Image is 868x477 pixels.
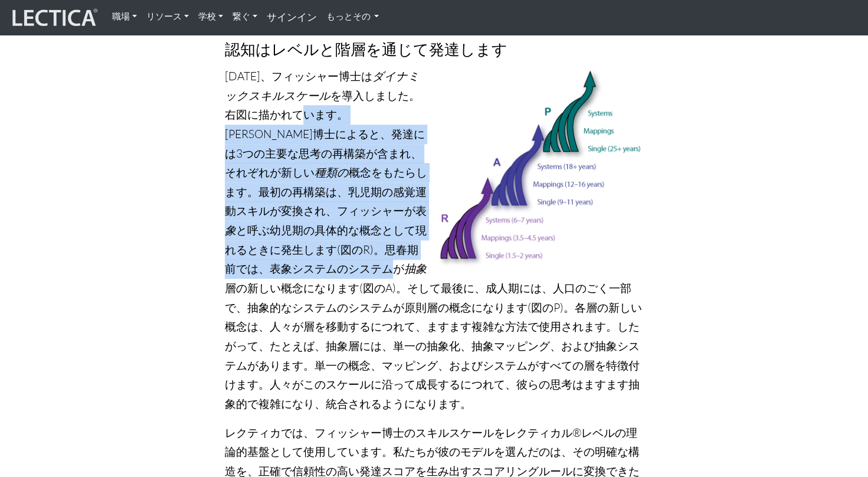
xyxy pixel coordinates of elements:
a: 学校 [194,5,228,28]
i: ダイナミックスキルスケール [225,69,420,103]
a: もっとその [322,5,384,28]
a: リソース [142,5,194,28]
img: レクティカル [9,6,98,29]
font: もっとその [326,11,371,22]
font: [DATE]、フィッシャー博士は を導入しました。右図に描かれています。[PERSON_NAME]博士によると、発達には3つの主要な思考の再構築が含まれ、それぞれが新しい 概念をもたらします。最... [225,69,642,411]
strong: サインイン [267,11,317,23]
a: サインイン [262,5,322,30]
i: 象 [225,223,236,237]
a: 繋ぐ [228,5,262,28]
a: 職場 [107,5,142,28]
i: 抽象 [404,262,427,276]
h3: 認知はレベルと階層を通じて発達します [225,41,644,57]
i: 種類の [315,165,349,179]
